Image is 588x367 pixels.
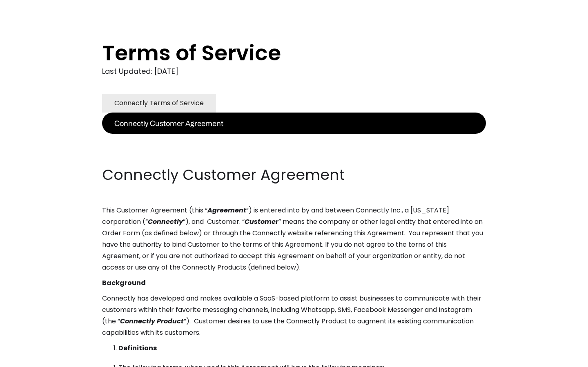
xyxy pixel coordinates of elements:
[245,217,278,226] em: Customer
[16,353,49,364] ul: Language list
[8,352,49,364] aside: Language selected: English
[102,205,486,273] p: This Customer Agreement (this “ ”) is entered into by and between Connectly Inc., a [US_STATE] co...
[102,278,146,287] strong: Background
[102,134,486,145] p: ‍
[148,217,183,226] em: Connectly
[114,97,204,109] div: Connectly Terms of Service
[102,41,453,65] h1: Terms of Service
[118,343,157,353] strong: Definitions
[114,117,223,129] div: Connectly Customer Agreement
[102,293,486,338] p: Connectly has developed and makes available a SaaS-based platform to assist businesses to communi...
[102,165,486,185] h2: Connectly Customer Agreement
[207,206,246,215] em: Agreement
[102,149,486,161] p: ‍
[102,65,486,77] div: Last Updated: [DATE]
[120,316,184,326] em: Connectly Product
